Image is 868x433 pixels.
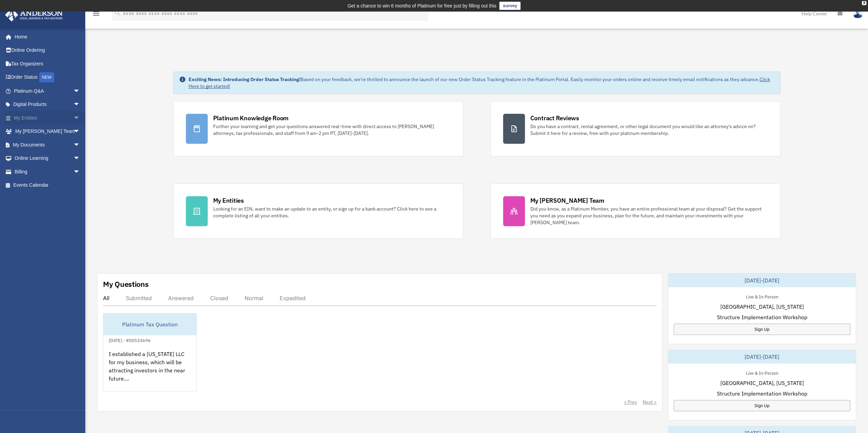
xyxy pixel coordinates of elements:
a: Platinum Tax Question[DATE] - #00533696I established a [US_STATE] LLC for my business, which will... [103,313,197,391]
div: Further your learning and get your questions answered real-time with direct access to [PERSON_NAM... [213,123,451,137]
div: [DATE]-[DATE] [668,274,856,287]
div: My Entities [213,196,244,205]
span: arrow_drop_down [73,111,87,125]
a: Contract Reviews Do you have a contract, rental agreement, or other legal document you would like... [490,101,780,156]
div: [DATE]-[DATE] [668,350,856,364]
div: My Questions [103,279,149,289]
a: Home [5,30,87,44]
a: Tax Organizers [5,57,90,71]
div: Submitted [126,295,152,301]
a: Platinum Q&Aarrow_drop_down [5,84,90,98]
div: Do you have a contract, rental agreement, or other legal document you would like an attorney's ad... [530,123,768,137]
div: Looking for an EIN, want to make an update to an entity, or sign up for a bank account? Click her... [213,205,451,219]
div: My [PERSON_NAME] Team [530,196,604,205]
span: Structure Implementation Workshop [717,389,807,398]
strong: Exciting News: Introducing Order Status Tracking! [189,76,300,82]
a: My Documentsarrow_drop_down [5,138,90,152]
div: Based on your feedback, we're thrilled to announce the launch of our new Order Status Tracking fe... [189,76,775,90]
i: search [114,9,121,17]
a: survey [499,2,520,10]
div: Did you know, as a Platinum Member, you have an entire professional team at your disposal? Get th... [530,205,768,226]
a: My Entitiesarrow_drop_down [5,111,90,125]
a: Platinum Knowledge Room Further your learning and get your questions answered real-time with dire... [173,101,463,156]
span: arrow_drop_down [73,84,87,98]
span: arrow_drop_down [73,165,87,179]
a: menu [92,12,100,18]
a: Billingarrow_drop_down [5,165,90,179]
a: Sign Up [674,324,850,335]
a: Online Ordering [5,44,90,57]
div: Get a chance to win 6 months of Platinum for free just by filling out this [348,2,497,10]
span: arrow_drop_down [73,98,87,112]
a: My Entities Looking for an EIN, want to make an update to an entity, or sign up for a bank accoun... [173,184,463,239]
a: Order StatusNEW [5,71,90,84]
div: I established a [US_STATE] LLC for my business, which will be attracting investors in the near fu... [103,344,196,398]
div: Closed [210,295,228,301]
div: Platinum Tax Question [103,313,196,335]
div: Normal [245,295,263,301]
div: close [862,1,866,5]
div: Live & In-Person [740,369,783,376]
span: [GEOGRAPHIC_DATA], [US_STATE] [720,303,804,311]
div: [DATE] - #00533696 [103,336,156,343]
img: Anderson Advisors Platinum Portal [3,8,65,21]
span: [GEOGRAPHIC_DATA], [US_STATE] [720,379,804,387]
span: arrow_drop_down [73,138,87,152]
span: arrow_drop_down [73,152,87,166]
div: Live & In-Person [740,293,783,300]
div: Contract Reviews [530,114,579,122]
a: Digital Productsarrow_drop_down [5,98,90,111]
span: arrow_drop_down [73,125,87,139]
a: Online Learningarrow_drop_down [5,152,90,165]
div: NEW [39,72,54,82]
div: Expedited [280,295,306,301]
a: Events Calendar [5,179,90,192]
i: menu [92,10,100,18]
a: Sign Up [674,400,850,411]
a: My [PERSON_NAME] Team Did you know, as a Platinum Member, you have an entire professional team at... [490,184,780,239]
a: My [PERSON_NAME] Teamarrow_drop_down [5,125,90,138]
div: All [103,295,109,301]
span: Structure Implementation Workshop [717,313,807,321]
img: User Pic [853,9,863,18]
div: Answered [168,295,194,301]
a: Click Here to get started! [189,76,770,89]
div: Platinum Knowledge Room [213,114,289,122]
